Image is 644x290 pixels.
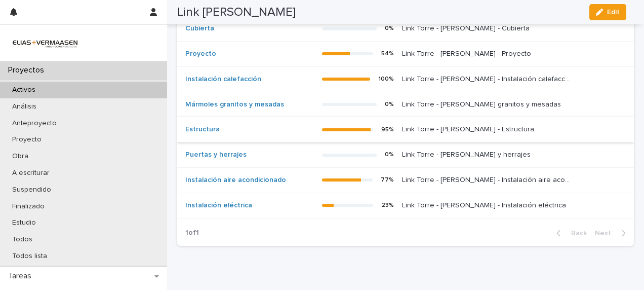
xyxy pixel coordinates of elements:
div: 100 % [378,76,394,83]
p: Suspendido [4,186,59,194]
p: Proyectos [4,65,52,75]
p: Todos lista [4,252,55,261]
a: Proyecto [185,50,216,58]
p: Activos [4,86,44,94]
p: Obra [4,152,36,161]
div: 23 % [381,202,394,209]
a: Instalación calefacción [185,75,261,84]
tr: Proyecto 54%Link Torre - [PERSON_NAME] - ProyectoLink Torre - [PERSON_NAME] - Proyecto [177,41,634,66]
a: Puertas y herrajes [185,151,247,159]
p: 1 of 1 [177,221,207,245]
div: 95 % [381,126,394,133]
span: Edit [607,9,620,16]
p: A escriturar [4,169,58,177]
p: Link Torre - Vicente López - Instalación aire acondicionado [402,174,573,185]
p: Link Torre - [PERSON_NAME] - Cubierta [402,22,532,33]
button: Edit [589,4,626,20]
p: Link Torre - [PERSON_NAME] y herrajes [402,149,533,159]
p: Anteproyecto [4,119,65,128]
p: Finalizado [4,202,53,211]
button: Next [591,229,634,238]
div: 0 % [385,25,394,32]
p: Análisis [4,102,45,111]
p: Link Torre - [PERSON_NAME] - Instalación eléctrica [402,199,568,210]
span: Next [595,230,617,237]
p: Link Torre - [PERSON_NAME] - Instalación calefacción [402,73,573,84]
p: Link Torre - [PERSON_NAME] - Proyecto [402,48,533,58]
a: Estructura [185,125,220,134]
p: Link Torre - [PERSON_NAME] - Estructura [402,123,536,134]
tr: Instalación calefacción 100%Link Torre - [PERSON_NAME] - Instalación calefacciónLink Torre - [PER... [177,66,634,92]
div: 77 % [381,176,394,184]
p: Proyecto [4,135,50,144]
p: Link Torre - Vicente López - Mármoles granitos y mesadas [402,98,563,109]
a: Cubierta [185,24,214,33]
span: Back [565,230,587,237]
tr: Puertas y herrajes 0%Link Torre - [PERSON_NAME] y herrajesLink Torre - [PERSON_NAME] y herrajes [177,142,634,168]
tr: Mármoles granitos y mesadas 0%Link Torre - [PERSON_NAME] granitos y mesadasLink Torre - [PERSON_N... [177,92,634,117]
button: Back [548,229,591,238]
p: Todos [4,235,41,244]
p: Tareas [4,271,39,281]
div: 54 % [381,50,394,57]
tr: Instalación eléctrica 23%Link Torre - [PERSON_NAME] - Instalación eléctricaLink Torre - [PERSON_N... [177,193,634,218]
tr: Instalación aire acondicionado 77%Link Torre - [PERSON_NAME] - Instalación aire acondicionadoLink... [177,167,634,193]
p: Estudio [4,219,44,227]
div: 0 % [385,151,394,158]
a: Mármoles granitos y mesadas [185,100,284,109]
tr: Cubierta 0%Link Torre - [PERSON_NAME] - CubiertaLink Torre - [PERSON_NAME] - Cubierta [177,16,634,42]
a: Instalación aire acondicionado [185,176,286,185]
tr: Estructura 95%Link Torre - [PERSON_NAME] - EstructuraLink Torre - [PERSON_NAME] - Estructura [177,117,634,142]
img: HMeL2XKrRby6DNq2BZlM [8,32,82,53]
h2: Link [PERSON_NAME] [177,5,296,20]
a: Instalación eléctrica [185,201,252,210]
div: 0 % [385,101,394,108]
